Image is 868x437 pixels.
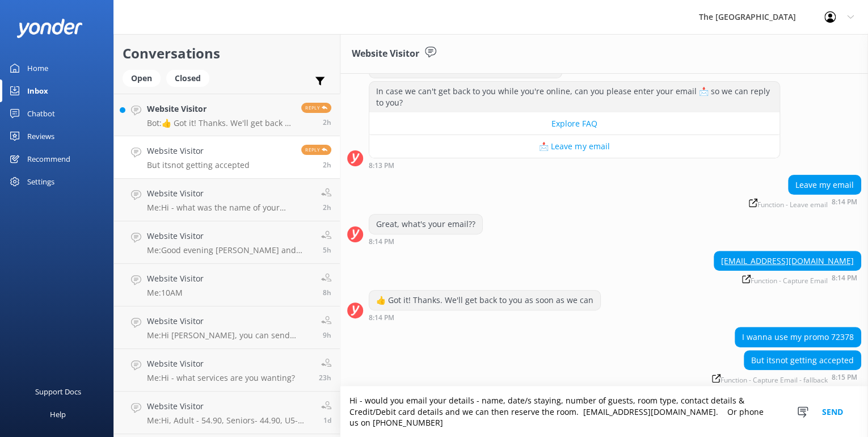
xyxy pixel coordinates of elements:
span: 05:48pm 19-Aug-2025 (UTC +12:00) Pacific/Auckland [323,245,331,255]
div: 👍 Got it! Thanks. We'll get back to you as soon as we can [369,291,600,310]
div: 08:15pm 19-Aug-2025 (UTC +12:00) Pacific/Auckland [708,373,861,384]
p: But itsnot getting accepted [147,160,250,170]
strong: 8:13 PM [369,162,394,169]
span: Reply [301,145,331,155]
button: 📩 Leave my email [369,135,779,158]
div: Closed [166,70,209,87]
span: Reply [301,103,331,113]
a: Website VisitorMe:Hi [PERSON_NAME], you can send feedback to [EMAIL_ADDRESS][DOMAIN_NAME]. Thank ... [114,306,340,349]
p: Me: Good evening [PERSON_NAME] and [PERSON_NAME] - Unfortunately we are fully booked on [DATE] & ... [147,245,313,255]
button: Send [811,386,854,437]
div: Support Docs [35,380,81,403]
a: Closed [166,72,215,84]
span: 04:26pm 18-Aug-2025 (UTC +12:00) Pacific/Auckland [323,415,331,425]
a: Website VisitorBut itsnot getting acceptedReply2h [114,136,340,179]
p: Me: Hi - what services are you wanting? [147,373,295,383]
div: In case we can't get back to you while you're online, can you please enter your email 📩 so we can... [369,82,779,112]
div: Great, what's your email?? [369,215,482,234]
strong: 8:14 PM [369,238,394,245]
div: Chatbot [27,102,55,125]
span: 08:15pm 19-Aug-2025 (UTC +12:00) Pacific/Auckland [323,160,331,170]
span: 08:20pm 19-Aug-2025 (UTC +12:00) Pacific/Auckland [323,117,331,127]
h4: Website Visitor [147,358,295,370]
h4: Website Visitor [147,230,313,242]
a: Website VisitorMe:Hi - what services are you wanting?23h [114,349,340,392]
div: Recommend [27,148,70,170]
a: Website VisitorMe:Hi, Adult - 54.90, Seniors- 44.90, U5- 9.90, U10 - 19.90, U16- 29.901d [114,392,340,434]
div: Reviews [27,125,54,148]
div: 08:14pm 19-Aug-2025 (UTC +12:00) Pacific/Auckland [369,237,483,245]
div: But itsnot getting accepted [744,351,861,370]
h4: Website Visitor [147,187,313,200]
a: Open [123,72,166,84]
p: Bot: 👍 Got it! Thanks. We'll get back to you as soon as we can [147,118,293,128]
div: 08:14pm 19-Aug-2025 (UTC +12:00) Pacific/Auckland [745,198,861,208]
h3: Website Visitor [352,47,419,61]
h4: Website Visitor [147,272,204,285]
img: yonder-white-logo.png [17,19,82,37]
p: Me: Hi - what was the name of your reservation and what date did you stay? [147,203,313,213]
div: 08:14pm 19-Aug-2025 (UTC +12:00) Pacific/Auckland [369,313,601,321]
strong: 8:14 PM [832,275,857,284]
div: 08:13pm 19-Aug-2025 (UTC +12:00) Pacific/Auckland [369,161,780,169]
div: Leave my email [789,175,861,195]
div: 08:14pm 19-Aug-2025 (UTC +12:00) Pacific/Auckland [714,274,861,284]
a: Website VisitorMe:Good evening [PERSON_NAME] and [PERSON_NAME] - Unfortunately we are fully booke... [114,221,340,264]
strong: 8:15 PM [832,374,857,384]
div: Settings [27,170,54,193]
div: Open [123,70,161,87]
span: 07:57pm 19-Aug-2025 (UTC +12:00) Pacific/Auckland [323,203,331,212]
div: Home [27,57,48,79]
a: Website VisitorMe:10AM8h [114,264,340,306]
a: Website VisitorBot:👍 Got it! Thanks. We'll get back to you as soon as we canReply2h [114,94,340,136]
div: Inbox [27,79,48,102]
span: 02:41pm 19-Aug-2025 (UTC +12:00) Pacific/Auckland [323,288,331,297]
p: Me: 10AM [147,288,204,298]
a: Website VisitorMe:Hi - what was the name of your reservation and what date did you stay?2h [114,179,340,221]
h4: Website Visitor [147,103,293,115]
p: Me: Hi, Adult - 54.90, Seniors- 44.90, U5- 9.90, U10 - 19.90, U16- 29.90 [147,415,313,426]
strong: 8:14 PM [832,199,857,208]
span: Function - Capture Email - fallback [712,374,828,384]
span: Function - Leave email [749,199,828,208]
textarea: Hi - would you email your details - name, date/s staying, number of guests, room type, contact de... [340,386,868,437]
div: I wanna use my promo 72378 [735,327,861,347]
span: 01:26pm 19-Aug-2025 (UTC +12:00) Pacific/Auckland [323,330,331,340]
div: Help [50,403,66,426]
a: [EMAIL_ADDRESS][DOMAIN_NAME] [721,255,854,266]
span: 11:00pm 18-Aug-2025 (UTC +12:00) Pacific/Auckland [319,373,331,383]
h4: Website Visitor [147,400,313,413]
button: Explore FAQ [369,112,779,135]
h4: Website Visitor [147,315,313,327]
strong: 8:14 PM [369,314,394,321]
span: Function - Capture Email [742,275,828,284]
h4: Website Visitor [147,145,250,157]
p: Me: Hi [PERSON_NAME], you can send feedback to [EMAIL_ADDRESS][DOMAIN_NAME]. Thank you!! [147,330,313,341]
h2: Conversations [123,43,331,64]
